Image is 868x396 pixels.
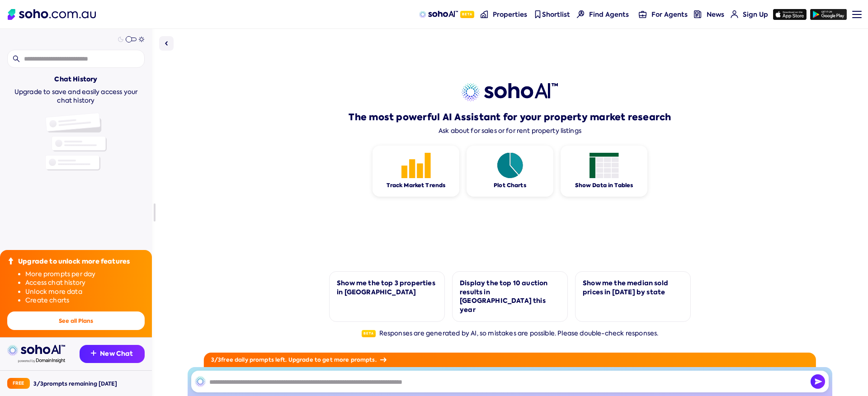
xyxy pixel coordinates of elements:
[534,10,542,18] img: shortlist-nav icon
[577,10,585,18] img: Find agents icon
[18,257,130,266] div: Upgrade to unlock more features
[462,83,558,101] img: sohoai logo
[362,329,659,338] div: Responses are generated by AI, so mistakes are possible. Please double-check responses.
[7,88,145,105] div: Upgrade to save and easily access your chat history
[583,279,683,297] div: Show me the median sold prices in [DATE] by state
[707,10,724,19] span: News
[542,10,570,19] span: Shortlist
[493,10,527,19] span: Properties
[731,10,738,18] img: for-agents-nav icon
[7,378,30,389] div: Free
[91,350,96,356] img: Recommendation icon
[811,374,825,389] button: Send
[204,353,816,367] div: 3 / 3 free daily prompts left. Upgrade to get more prompts.
[7,345,65,356] img: sohoai logo
[575,182,633,189] div: Show Data in Tables
[481,10,488,18] img: properties-nav icon
[25,288,145,297] li: Unlock more data
[8,9,96,20] img: Soho Logo
[419,11,458,18] img: sohoAI logo
[495,153,525,178] img: Feature 1 icon
[337,279,437,297] div: Show me the top 3 properties in [GEOGRAPHIC_DATA]
[387,182,446,189] div: Track Market Trends
[589,10,629,19] span: Find Agents
[811,374,825,389] img: Send icon
[45,113,107,170] img: Chat history illustration
[7,257,14,264] img: Upgrade icon
[460,11,474,18] span: Beta
[651,10,688,19] span: For Agents
[494,182,526,189] div: Plot Charts
[460,279,560,314] div: Display the top 10 auction results in [GEOGRAPHIC_DATA] this year
[743,10,768,19] span: Sign Up
[7,311,145,330] button: See all Plans
[362,330,376,337] span: Beta
[349,111,671,123] h1: The most powerful AI Assistant for your property market research
[639,10,646,18] img: for-agents-nav icon
[439,127,581,135] div: Ask about for sales or for rent property listings
[401,153,431,178] img: Feature 1 icon
[590,153,619,178] img: Feature 1 icon
[25,278,145,288] li: Access chat history
[25,270,145,279] li: More prompts per day
[810,9,847,20] img: google-play icon
[195,376,206,387] img: SohoAI logo black
[161,38,172,49] img: Sidebar toggle icon
[80,345,145,363] button: New Chat
[773,9,807,20] img: app-store icon
[694,10,702,18] img: news-nav icon
[33,380,117,387] div: 3 / 3 prompts remaining [DATE]
[25,296,145,305] li: Create charts
[18,358,65,363] img: Data provided by Domain Insight
[380,358,387,362] img: Arrow icon
[54,75,97,84] div: Chat History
